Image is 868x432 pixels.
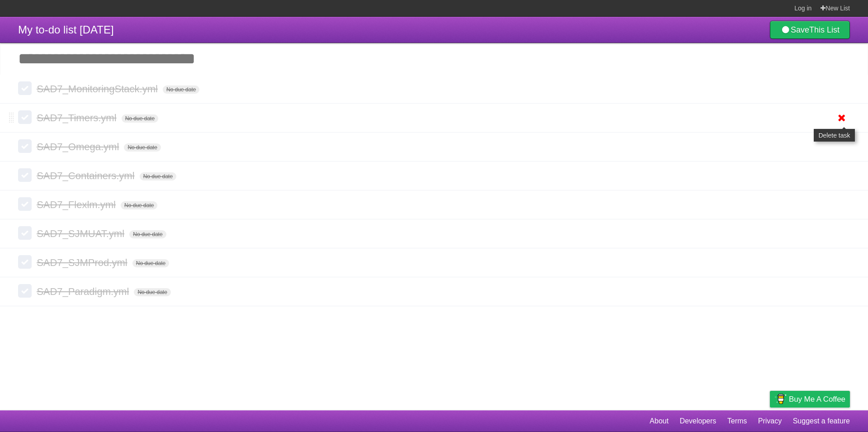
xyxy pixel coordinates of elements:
span: No due date [134,288,170,296]
span: No due date [122,114,158,123]
a: Developers [679,413,716,430]
span: SAD7_Omega.yml [37,141,121,152]
span: No due date [124,143,160,152]
span: SAD7_Timers.yml [37,112,118,123]
label: Done [18,255,32,269]
span: SAD7_Containers.yml [37,170,137,181]
span: No due date [129,230,166,238]
span: SAD7_Flexlm.yml [37,199,118,210]
label: Done [18,110,32,124]
span: No due date [163,85,199,94]
label: Done [18,226,32,240]
span: No due date [140,172,176,180]
label: Done [18,197,32,211]
b: This List [809,25,840,34]
a: SaveThis List [770,21,850,39]
span: My to-do list [DATE] [18,24,114,36]
a: Buy me a coffee [770,391,850,408]
span: SAD7_SJMUAT.yml [37,228,127,239]
span: SAD7_MonitoringStack.yml [37,83,160,95]
label: Done [18,284,32,298]
a: Terms [727,413,747,430]
span: SAD7_SJMProd.yml [37,257,130,268]
label: Done [18,139,32,153]
span: No due date [132,259,169,267]
label: Done [18,168,32,182]
span: Buy me a coffee [789,391,845,407]
label: Done [18,81,32,95]
a: Suggest a feature [793,413,850,430]
img: Buy me a coffee [774,391,787,407]
a: Privacy [758,413,782,430]
span: No due date [121,201,157,209]
span: SAD7_Paradigm.yml [37,286,131,297]
a: About [650,413,669,430]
